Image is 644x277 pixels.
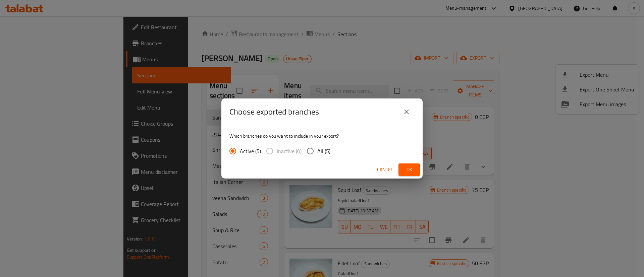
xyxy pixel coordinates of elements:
button: Ok [398,163,420,176]
span: Active (5) [240,147,261,155]
span: Cancel [377,165,393,174]
p: Which branches do you want to include in your export? [229,133,415,139]
button: close [398,104,415,120]
button: Cancel [374,163,396,176]
span: Inactive (0) [277,147,302,155]
span: Ok [404,165,415,174]
span: All (5) [317,147,330,155]
h2: Choose exported branches [229,107,319,117]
